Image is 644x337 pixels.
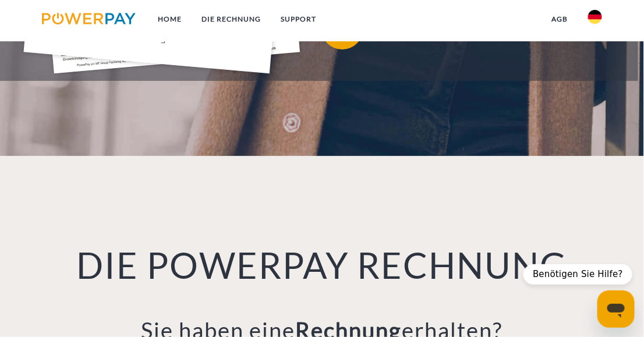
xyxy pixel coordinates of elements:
button: Rechnungskauf nicht möglich [321,8,594,49]
a: agb [542,9,578,30]
span: Rechnungskauf nicht möglich [337,8,594,49]
iframe: Schaltfläche zum Öffnen des Messaging-Fensters; Konversation läuft [597,290,635,328]
img: de [588,10,602,24]
a: DIE RECHNUNG [192,9,271,30]
img: qb_close.svg [330,15,356,41]
a: Home [148,9,192,30]
a: Rechnungskauf nicht möglich [306,5,609,52]
a: SUPPORT [271,9,326,30]
div: Benötigen Sie Hilfe? [523,264,632,285]
img: logo-powerpay.svg [42,13,136,24]
h1: DIE POWERPAY RECHNUNG [74,243,571,288]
